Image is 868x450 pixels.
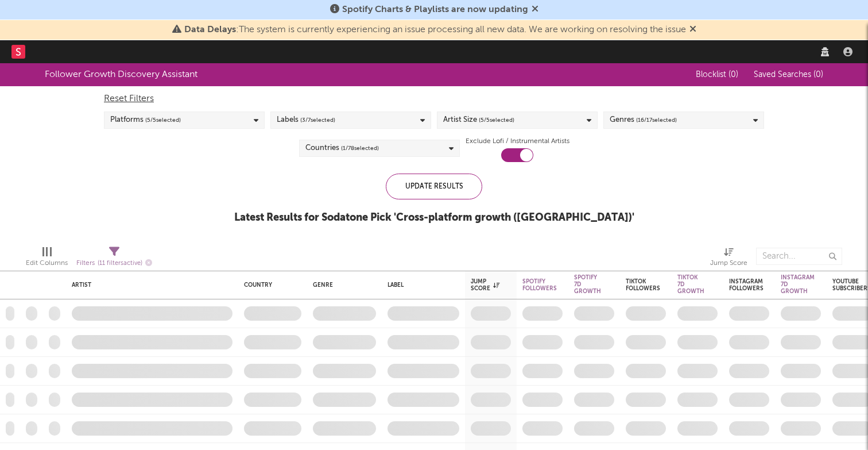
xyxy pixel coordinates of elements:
[710,256,747,270] div: Jump Score
[244,282,296,289] div: Country
[145,113,181,127] span: ( 5 / 5 selected)
[689,25,696,34] span: Dismiss
[342,5,528,14] span: Spotify Charts & Playlists are now updating
[26,256,68,270] div: Edit Columns
[300,113,335,127] span: ( 3 / 7 selected)
[234,211,634,225] div: Latest Results for Sodatone Pick ' Cross-platform growth ([GEOGRAPHIC_DATA]) '
[466,134,569,148] label: Exclude Lofi / Instrumental Artists
[110,113,181,127] div: Platforms
[386,174,482,199] div: Update Results
[756,248,842,265] input: Search...
[750,70,823,79] button: Saved Searches (0)
[729,278,764,292] div: Instagram Followers
[26,242,68,275] div: Edit Columns
[532,5,538,14] span: Dismiss
[781,274,815,295] div: Instagram 7D Growth
[387,282,454,289] div: Label
[471,278,499,292] div: Jump Score
[574,274,601,295] div: Spotify 7D Growth
[277,113,335,127] div: Labels
[341,141,379,155] span: ( 1 / 78 selected)
[76,256,152,271] div: Filters
[813,71,823,79] span: ( 0 )
[76,242,152,275] div: Filters(11 filters active)
[104,92,764,106] div: Reset Filters
[184,25,236,34] span: Data Delays
[98,260,142,267] span: ( 11 filters active)
[184,25,686,34] span: : The system is currently experiencing an issue processing all new data. We are working on resolv...
[696,71,738,79] span: Blocklist
[636,113,677,127] span: ( 16 / 17 selected)
[443,113,514,127] div: Artist Size
[626,278,660,292] div: Tiktok Followers
[710,242,747,275] div: Jump Score
[677,274,704,295] div: Tiktok 7D Growth
[728,71,738,79] span: ( 0 )
[479,113,514,127] span: ( 5 / 5 selected)
[754,71,823,79] span: Saved Searches
[72,282,227,289] div: Artist
[45,68,197,82] div: Follower Growth Discovery Assistant
[610,113,677,127] div: Genres
[313,282,370,289] div: Genre
[522,278,557,292] div: Spotify Followers
[305,141,379,155] div: Countries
